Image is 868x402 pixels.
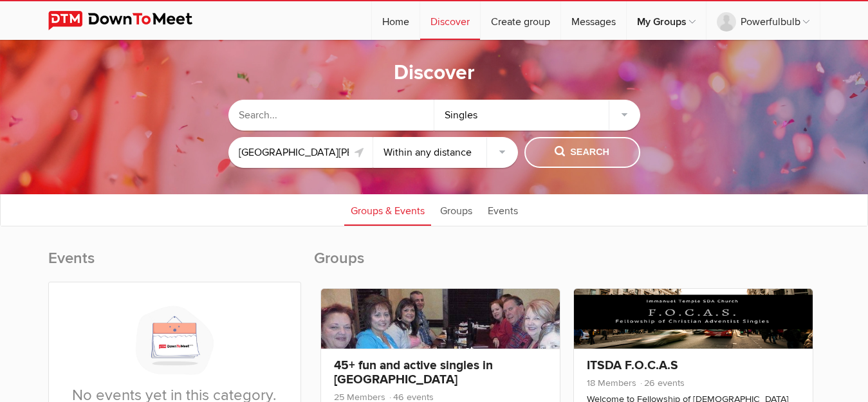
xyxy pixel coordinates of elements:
[706,1,820,40] a: Powerfulbulb
[555,145,609,160] span: Search
[524,137,640,168] button: Search
[48,11,212,30] img: DownToMeet
[372,1,420,40] a: Home
[228,137,373,168] input: Location or ZIP-Code
[561,1,626,40] a: Messages
[394,60,475,87] h1: Discover
[587,378,636,388] span: 18 Members
[627,1,706,40] a: My Groups
[481,1,560,40] a: Create group
[314,248,820,282] h2: Groups
[587,358,678,373] a: ITSDA F.O.C.A.S
[639,378,685,388] span: 26 events
[48,248,301,282] h2: Events
[420,1,480,40] a: Discover
[344,194,431,226] a: Groups & Events
[481,194,524,226] a: Events
[334,358,493,387] a: 45+ fun and active singles in [GEOGRAPHIC_DATA]
[228,100,434,131] input: Search...
[434,194,479,226] a: Groups
[434,100,640,131] div: Singles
